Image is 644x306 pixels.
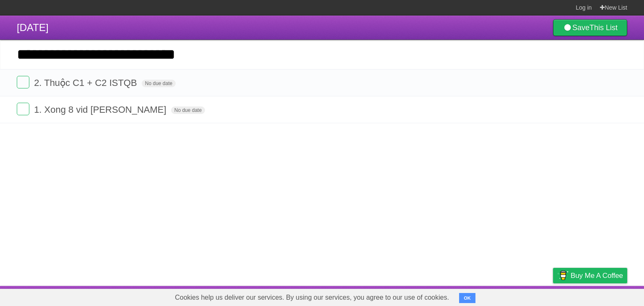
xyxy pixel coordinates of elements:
[142,80,176,87] span: No due date
[166,289,457,306] span: Cookies help us deliver our services. By using our services, you agree to our use of cookies.
[542,288,564,304] a: Privacy
[17,22,49,33] span: [DATE]
[441,288,459,304] a: About
[589,23,618,32] b: This List
[557,268,569,283] img: Buy me a coffee
[514,288,532,304] a: Terms
[574,288,627,304] a: Suggest a feature
[553,19,627,36] a: SaveThis List
[459,293,475,303] button: OK
[571,268,623,283] span: Buy me a coffee
[34,78,139,88] span: 2. Thuộc C1 + C2 ISTQB
[553,268,627,283] a: Buy me a coffee
[171,106,205,114] span: No due date
[469,288,503,304] a: Developers
[17,76,29,88] label: Done
[17,103,29,115] label: Done
[34,104,168,115] span: 1. Xong 8 vid [PERSON_NAME]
